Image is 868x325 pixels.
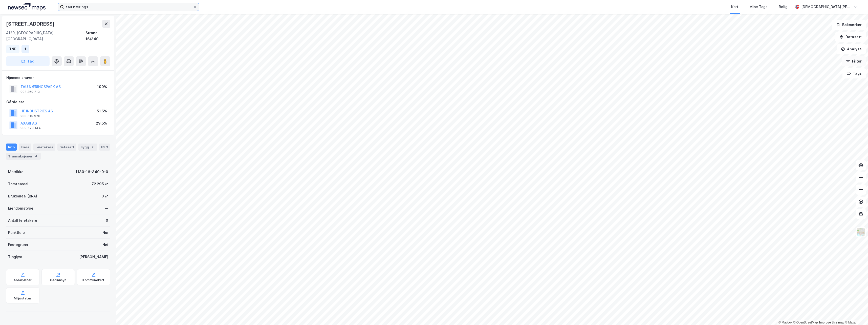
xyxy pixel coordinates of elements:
[101,193,108,199] div: 0 ㎡
[8,254,23,260] div: Tinglyst
[843,301,868,325] iframe: Chat Widget
[8,193,37,199] div: Bruksareal (BRA)
[25,46,26,52] div: 1
[57,144,76,151] div: Datasett
[8,230,25,236] div: Punktleie
[50,278,67,282] div: Geoinnsyn
[6,75,110,81] div: Hjemmelshaver
[749,4,768,10] div: Mine Tags
[105,205,108,211] div: —
[6,30,85,42] div: 4120, [GEOGRAPHIC_DATA], [GEOGRAPHIC_DATA]
[801,4,852,10] div: [DEMOGRAPHIC_DATA][PERSON_NAME]
[20,126,41,130] div: 989 573 144
[6,20,56,28] div: [STREET_ADDRESS]
[6,153,41,160] div: Transaksjoner
[835,32,866,42] button: Datasett
[76,169,108,175] div: 1130-16-340-0-0
[837,44,866,54] button: Analyse
[779,4,788,10] div: Bolig
[97,108,107,114] div: 51.5%
[92,181,108,187] div: 72 295 ㎡
[85,30,110,42] div: Strand, 16/340
[842,56,866,66] button: Filter
[20,114,40,118] div: 988 615 978
[819,321,844,324] a: Improve this map
[99,144,110,151] div: ESG
[842,68,866,78] button: Tags
[8,169,25,175] div: Matrikkel
[33,144,55,151] div: Leietakere
[9,46,16,52] div: TNP
[34,154,39,159] div: 4
[90,145,95,150] div: 2
[778,321,792,324] a: Mapbox
[6,56,50,66] button: Tag
[8,3,46,11] img: logo.a4113a55bc3d86da70a041830d287a7e.svg
[793,321,818,324] a: OpenStreetMap
[8,217,37,224] div: Antall leietakere
[8,205,33,211] div: Eiendomstype
[102,230,108,236] div: Nei
[64,3,193,11] input: Søk på adresse, matrikkel, gårdeiere, leietakere eller personer
[97,84,107,90] div: 100%
[8,242,28,248] div: Festegrunn
[20,90,40,94] div: 992 369 213
[8,181,28,187] div: Tomteareal
[102,242,108,248] div: Nei
[14,278,32,282] div: Arealplaner
[14,296,32,300] div: Miljøstatus
[79,254,108,260] div: [PERSON_NAME]
[832,20,866,30] button: Bokmerker
[96,120,107,126] div: 29.5%
[82,278,104,282] div: Kommunekart
[6,99,110,105] div: Gårdeiere
[106,217,108,224] div: 0
[731,4,738,10] div: Kart
[78,144,97,151] div: Bygg
[856,227,866,237] img: Z
[6,144,17,151] div: Info
[19,144,31,151] div: Eiere
[843,301,868,325] div: Kontrollprogram for chat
